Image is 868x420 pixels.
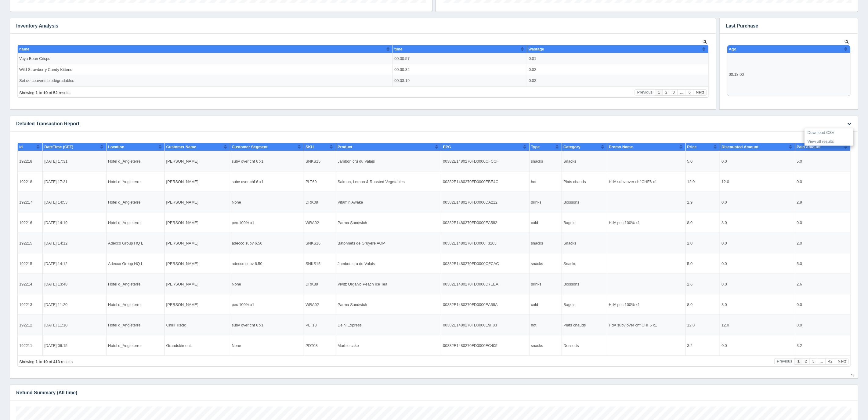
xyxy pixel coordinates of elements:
td: 192175 [2,24,55,35]
button: Sort column ascending [453,6,457,13]
td: adecco subv 6.50 [214,116,288,136]
span: reason [752,7,765,12]
td: [PERSON_NAME] [148,75,214,95]
td: 192217 [2,54,27,75]
td: 192213 [2,157,27,177]
td: Auto Refund [751,46,834,57]
button: Sort column ascending [207,6,211,13]
td: PDT08 [288,198,320,218]
td: Auto Refund [751,35,834,46]
td: Plats chauds [546,177,591,198]
td: Jambon cru du Valais [320,13,425,34]
td: [PERSON_NAME] [148,95,214,116]
td: Vitamin Awake [320,54,425,75]
td: [DATE] [55,90,173,101]
td: 8.0 [704,75,779,95]
td: 0.0 [779,177,834,198]
td: Set de couverts biodégradables [2,35,377,46]
td: Auto Refund [751,68,834,79]
td: DRK09 [288,54,320,75]
td: 192117 [2,90,55,101]
td: [PERSON_NAME] [148,157,214,177]
button: Sort column ascending [313,6,317,13]
td: Hotel d_Angleterre [173,24,300,35]
span: Product [461,7,476,12]
td: HdA subv over chf CHF6 x1 [591,34,669,54]
span: Customer Name [302,7,331,12]
button: Sort column ascending [142,6,146,13]
td: [PERSON_NAME] [148,116,214,136]
td: Go Ginger [460,68,653,79]
span: DateTime (CET) [28,7,57,12]
td: Snacks [546,95,591,116]
td: Auto Refund [751,24,834,35]
td: 0.02 [511,24,692,35]
td: 192181 [2,35,55,46]
td: [DATE] [55,24,173,35]
td: Auto Refund [751,13,834,24]
td: 5.0 [669,116,704,136]
td: 192216 [2,75,27,95]
td: Plats chauds [546,34,591,54]
td: [DATE] 11:10 [27,177,90,198]
td: Plats chauds [653,57,751,68]
td: [PERSON_NAME] [300,68,460,79]
td: Penne Alla [PERSON_NAME] [460,24,653,35]
td: Plats chauds [653,13,751,24]
div: Page 1 of 2 [3,100,54,105]
td: 0.01 [511,13,692,24]
td: 12.0 [669,34,704,54]
td: [DATE] [55,68,173,79]
span: Product [321,7,336,12]
td: Auto Refund [751,57,834,68]
td: 0.0 [704,198,779,218]
td: hot [513,177,546,198]
td: 192215 [2,116,27,136]
td: 12.0 [669,177,704,198]
span: Location [92,7,108,12]
td: Adecco Group HQ L [173,79,300,90]
span: Refund Date [57,7,80,12]
span: Location [174,7,190,12]
button: Page 2 [786,221,793,227]
td: Snacks [546,13,591,34]
h3: Refund Summary (All time) [10,385,849,400]
td: [PERSON_NAME] [300,57,460,68]
td: [DATE] 14:19 [27,75,90,95]
span: time [378,7,386,12]
td: Hotel d_Angleterre [90,75,149,95]
td: 00382E1480270FD0000D7EEA [425,136,513,157]
td: 5.0 [779,13,834,34]
td: 0.0 [779,75,834,95]
td: [DATE] [55,13,173,24]
td: WRA02 [288,157,320,177]
b: 10 [27,100,31,104]
button: Sort column ascending [166,6,170,13]
button: Next [819,98,833,105]
td: Salmon, Lemon & Roasted Vegetables [320,34,425,54]
td: 2.6 [779,136,834,157]
span: Category [655,7,671,12]
td: 192175 [2,46,55,57]
td: None [214,54,288,75]
span: Discounted Amount [705,7,742,12]
td: cold [513,75,546,95]
td: Boissons [546,54,591,75]
span: Ago [3,7,11,12]
td: 2.9 [779,54,834,75]
td: 00382E1480270FD0000CFCAC [425,116,513,136]
td: 0.0 [704,136,779,157]
td: [PERSON_NAME] [300,24,460,35]
span: Customer Segment [215,7,251,12]
button: Sort column ascending [646,6,650,13]
td: 192218 [2,34,27,54]
td: drinks [513,54,546,75]
td: 00382E1480270FD0000EC405 [425,198,513,218]
td: 0.02 [511,35,692,46]
button: Sort column ascending [293,6,297,13]
button: Sort column ascending [539,6,543,13]
span: Promo Name [593,7,617,12]
td: Bagels [546,75,591,95]
td: [PERSON_NAME] [148,136,214,157]
td: snacks [513,198,546,218]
